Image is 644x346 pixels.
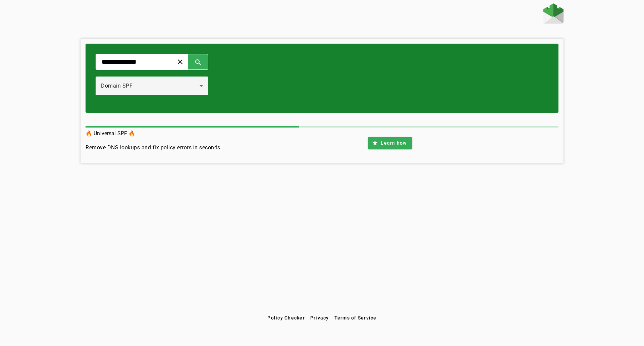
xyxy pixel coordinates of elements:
span: Domain SPF [101,83,132,89]
img: Fraudmarc Logo [543,3,563,23]
h3: 🔥 Universal SPF 🔥 [86,129,222,138]
button: Terms of Service [332,312,379,324]
span: Privacy [310,315,329,320]
span: Terms of Service [334,315,377,320]
a: Home [543,3,563,25]
span: Policy Checker [267,315,305,320]
button: Policy Checker [265,312,308,324]
button: Learn how [368,137,412,149]
span: Learn how [381,140,407,146]
button: Privacy [308,312,332,324]
h4: Remove DNS lookups and fix policy errors in seconds. [86,144,222,152]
